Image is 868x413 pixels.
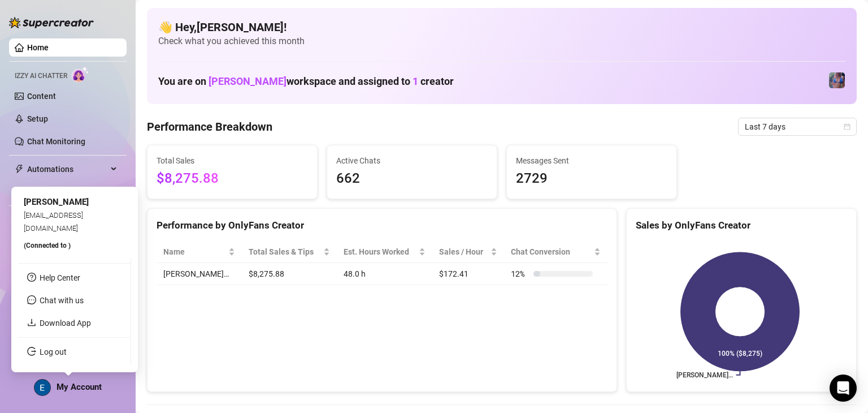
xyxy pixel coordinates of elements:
div: Performance by OnlyFans Creator [157,218,607,233]
span: (Connected to ) [24,242,71,249]
h4: Performance Breakdown [147,119,272,135]
h4: 👋 Hey, [PERSON_NAME] ! [158,19,845,35]
span: Izzy AI Chatter [15,71,67,81]
div: Open Intercom Messenger [830,375,857,402]
img: logo-BBDzfeDw.svg [9,17,94,28]
span: Check what you achieved this month [158,35,845,48]
th: Chat Conversion [504,241,607,263]
span: Active Chats [336,154,488,167]
a: Chat Monitoring [27,137,85,146]
span: 662 [336,168,488,190]
td: $172.41 [432,263,505,285]
span: [EMAIL_ADDRESS][DOMAIN_NAME] [24,211,83,232]
a: Help Center [40,273,80,282]
span: Chat with us [40,296,84,305]
span: thunderbolt [15,165,24,174]
td: $8,275.88 [242,263,337,285]
a: Download App [40,319,91,328]
span: Automations [27,160,107,178]
td: [PERSON_NAME]… [157,263,242,285]
span: $8,275.88 [157,168,308,190]
th: Name [157,241,242,263]
a: Setup [27,114,48,123]
span: Chat Copilot [27,183,107,201]
span: Last 7 days [745,118,850,135]
span: My Account [57,382,102,392]
span: [PERSON_NAME] [209,75,287,87]
a: Log out [40,347,67,356]
h1: You are on workspace and assigned to creator [158,75,454,88]
th: Sales / Hour [432,241,505,263]
span: Messages Sent [516,154,667,167]
span: Chat Conversion [511,246,592,258]
span: message [27,295,36,304]
span: Total Sales [157,154,308,167]
a: Content [27,92,56,101]
div: Est. Hours Worked [344,246,416,258]
span: calendar [844,123,850,130]
span: Name [163,246,226,258]
th: Total Sales & Tips [242,241,337,263]
a: Home [27,43,49,52]
td: 48.0 h [337,263,432,285]
img: Jaylie [829,72,845,88]
span: 12 % [511,268,529,280]
span: 1 [413,75,418,87]
span: [PERSON_NAME] [24,197,89,207]
span: Sales / Hour [439,246,489,258]
li: Log out [18,343,131,361]
text: [PERSON_NAME]… [676,371,733,379]
img: ACg8ocLcPRSDFD1_FgQTWMGHesrdCMFi59PFqVtBfnK-VGsPLWuquQ=s96-c [34,380,50,395]
img: AI Chatter [72,66,89,83]
span: Total Sales & Tips [249,246,321,258]
span: 2729 [516,168,667,190]
div: Sales by OnlyFans Creator [636,218,847,233]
